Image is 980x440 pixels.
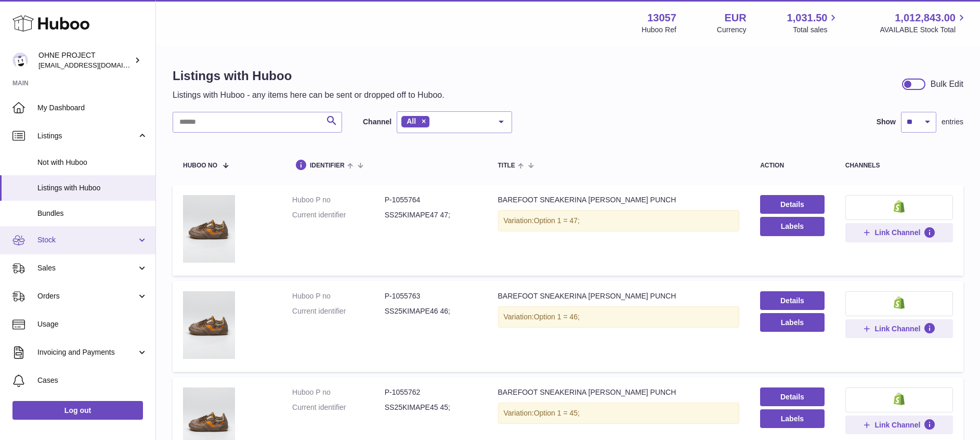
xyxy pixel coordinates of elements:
dd: P-1055763 [385,291,477,301]
strong: 13057 [647,11,676,25]
h1: Listings with Huboo [173,68,445,84]
img: BAREFOOT SNEAKERINA KIMA PEACH PUNCH [183,291,235,359]
div: OHNE PROJECT [38,50,132,70]
button: Labels [760,217,825,236]
div: BAREFOOT SNEAKERINA [PERSON_NAME] PUNCH [498,291,740,301]
div: BAREFOOT SNEAKERINA [PERSON_NAME] PUNCH [498,387,740,397]
div: action [760,162,825,169]
dt: Current identifier [292,210,385,220]
dt: Huboo P no [292,291,385,301]
img: internalAdmin-13057@internal.huboo.com [12,53,28,68]
button: Link Channel [845,223,953,242]
span: Listings [37,131,137,141]
span: Invoicing and Payments [37,347,137,357]
span: [EMAIL_ADDRESS][DOMAIN_NAME] [38,61,153,69]
span: Stock [37,235,137,245]
span: Cases [37,376,148,385]
div: BAREFOOT SNEAKERINA [PERSON_NAME] PUNCH [498,195,740,205]
span: AVAILABLE Stock Total [880,25,968,35]
span: Total sales [793,25,839,35]
div: Variation: [498,306,740,328]
button: Labels [760,409,825,428]
span: Usage [37,319,148,329]
span: Sales [37,263,137,273]
a: Log out [12,401,143,420]
span: Link Channel [874,324,920,333]
span: Bundles [37,209,148,218]
span: Link Channel [874,228,920,237]
dt: Current identifier [292,403,385,412]
span: Not with Huboo [37,158,148,167]
span: Option 1 = 47; [534,216,580,225]
div: Variation: [498,403,740,424]
span: entries [942,117,963,127]
dd: P-1055762 [385,387,477,397]
dt: Huboo P no [292,195,385,205]
img: shopify-small.png [894,393,905,405]
span: My Dashboard [37,103,148,113]
span: Option 1 = 46; [534,313,580,321]
span: Huboo no [183,162,217,169]
img: shopify-small.png [894,296,905,309]
div: Variation: [498,210,740,231]
label: Channel [363,117,391,127]
div: Currency [717,25,747,35]
div: Huboo Ref [642,25,676,35]
a: Details [760,387,825,406]
div: Bulk Edit [931,79,963,90]
label: Show [877,117,896,127]
a: 1,031.50 Total sales [787,11,840,35]
dt: Huboo P no [292,387,385,397]
span: Orders [37,291,137,301]
span: title [498,162,515,169]
img: BAREFOOT SNEAKERINA KIMA PEACH PUNCH [183,195,235,263]
p: Listings with Huboo - any items here can be sent or dropped off to Huboo. [173,89,445,101]
span: Link Channel [874,420,920,430]
dt: Current identifier [292,306,385,316]
button: Link Channel [845,416,953,434]
dd: SS25KIMAPE47 47; [385,210,477,220]
img: shopify-small.png [894,200,905,213]
span: Option 1 = 45; [534,409,580,417]
span: identifier [310,162,345,169]
a: 1,012,843.00 AVAILABLE Stock Total [880,11,968,35]
button: Labels [760,313,825,332]
dd: SS25KIMAPE45 45; [385,403,477,412]
a: Details [760,291,825,310]
div: channels [845,162,953,169]
a: Details [760,195,825,214]
button: Link Channel [845,319,953,338]
span: Listings with Huboo [37,183,148,193]
dd: SS25KIMAPE46 46; [385,306,477,316]
dd: P-1055764 [385,195,477,205]
span: 1,031.50 [787,11,828,25]
span: 1,012,843.00 [895,11,956,25]
strong: EUR [724,11,746,25]
span: All [407,117,416,125]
